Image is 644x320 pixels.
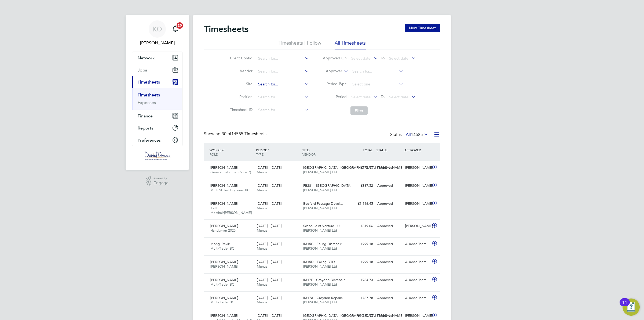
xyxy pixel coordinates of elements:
div: APPROVER [403,145,431,155]
div: £619.06 [347,222,375,231]
span: [PERSON_NAME] Ltd [303,282,337,287]
div: [PERSON_NAME] [403,199,431,208]
label: Period [323,94,347,99]
a: KO[PERSON_NAME] [132,20,182,46]
span: Network [138,55,155,60]
span: Handyman 2025 [210,228,236,233]
span: / [223,148,224,152]
span: / [309,148,310,152]
div: Alliance Team [403,240,431,249]
span: [PERSON_NAME] Ltd [303,228,337,233]
a: Powered byEngage [146,176,169,186]
div: £367.52 [347,181,375,190]
span: Select date [351,95,371,99]
div: 11 [622,302,627,309]
label: Approver [318,69,342,74]
span: KO [152,26,162,33]
img: danielowen-logo-retina.png [144,152,171,160]
span: [DATE] - [DATE] [257,201,281,206]
div: [PERSON_NAME] [403,163,431,172]
label: All [406,132,428,137]
span: Manual [257,170,268,174]
div: [PERSON_NAME] [403,222,431,231]
label: Timesheet ID [228,107,253,112]
span: [PERSON_NAME] [210,201,238,206]
div: Approved [375,294,403,303]
span: Manual [257,264,268,269]
div: £1,116.45 [347,199,375,208]
div: STATUS [375,145,403,155]
span: IM17F - Croydon Disrepair [303,278,345,282]
input: Search for... [256,68,309,75]
span: Multi-Trader BC [210,246,234,251]
label: Approved On [323,56,347,60]
label: Site [228,81,253,86]
span: [DATE] - [DATE] [257,224,281,228]
span: VENDOR [302,152,316,156]
span: [PERSON_NAME] Ltd [303,264,337,269]
button: Reports [132,122,182,134]
span: [PERSON_NAME] [210,296,238,300]
span: [PERSON_NAME] Ltd [303,246,337,251]
span: Manual [257,282,268,287]
span: [PERSON_NAME] Ltd [303,206,337,210]
span: [DATE] - [DATE] [257,260,281,264]
label: Client Config [228,56,253,60]
span: [PERSON_NAME] Ltd [303,188,337,192]
span: 14585 [411,132,423,137]
span: Reports [138,125,153,131]
h2: Timesheets [204,24,248,34]
input: Search for... [256,94,309,101]
a: Timesheets [138,92,160,98]
span: Jobs [138,67,147,73]
span: Select date [389,95,408,99]
span: IM15D - Ealing DTD [303,260,335,264]
span: Select date [351,56,371,61]
span: Traffic Marshal/[PERSON_NAME] [210,206,252,215]
span: [PERSON_NAME] [210,264,238,269]
button: New Timesheet [405,24,440,32]
span: [DATE] - [DATE] [257,183,281,188]
span: Engage [153,181,169,185]
div: Approved [375,240,403,249]
span: Multi Skilled Engineer BC [210,188,250,192]
div: £999.18 [347,240,375,249]
span: [PERSON_NAME] [210,224,238,228]
span: 30 of [222,131,231,136]
span: [PERSON_NAME] Ltd [303,300,337,304]
label: Period Type [323,81,347,86]
div: [PERSON_NAME] [403,181,431,190]
span: Multi-Trader BC [210,282,234,287]
span: [PERSON_NAME] [210,313,238,318]
span: [DATE] - [DATE] [257,296,281,300]
label: Position [228,94,253,99]
div: £984.73 [347,276,375,285]
span: Scape Joint Venture - U… [303,224,343,228]
span: [DATE] - [DATE] [257,278,281,282]
span: Manual [257,246,268,251]
span: [PERSON_NAME] Ltd [303,170,337,174]
div: SITE [301,145,347,159]
div: Approved [375,258,403,267]
a: 20 [170,20,181,38]
span: [DATE] - [DATE] [257,313,281,318]
span: / [268,148,269,152]
span: To [379,55,386,62]
div: £787.78 [347,294,375,303]
span: [PERSON_NAME] [210,183,238,188]
button: Timesheets [132,76,182,88]
div: Approved [375,163,403,172]
div: £776.47 [347,163,375,172]
li: Timesheets I Follow [279,40,321,49]
button: Network [132,52,182,64]
input: Select one [350,81,403,88]
span: [PERSON_NAME] [210,165,238,170]
div: Approved [375,181,403,190]
span: Multi-Trader BC [210,300,234,304]
span: Manual [257,300,268,304]
div: £999.18 [347,258,375,267]
span: 14585 Timesheets [222,131,266,136]
span: [GEOGRAPHIC_DATA], [GEOGRAPHIC_DATA][PERSON_NAME]… [303,313,407,318]
button: Filter [350,106,368,115]
a: Expenses [138,100,156,105]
